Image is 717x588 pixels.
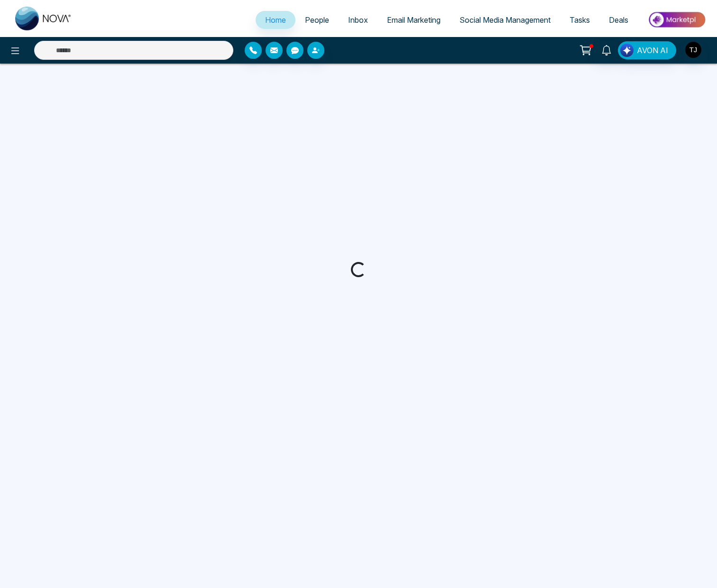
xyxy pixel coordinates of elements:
[387,15,441,25] span: Email Marketing
[560,11,599,29] a: Tasks
[377,11,450,29] a: Email Marketing
[620,44,634,57] img: Lead Flow
[15,7,72,30] img: Nova CRM Logo
[460,15,551,25] span: Social Media Management
[570,15,590,25] span: Tasks
[643,9,711,30] img: Market-place.gif
[265,15,286,25] span: Home
[256,11,295,29] a: Home
[637,45,668,56] span: AVON AI
[348,15,368,25] span: Inbox
[295,11,339,29] a: People
[685,42,701,58] img: User Avatar
[339,11,377,29] a: Inbox
[618,41,676,59] button: AVON AI
[599,11,638,29] a: Deals
[609,15,628,25] span: Deals
[450,11,560,29] a: Social Media Management
[305,15,329,25] span: People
